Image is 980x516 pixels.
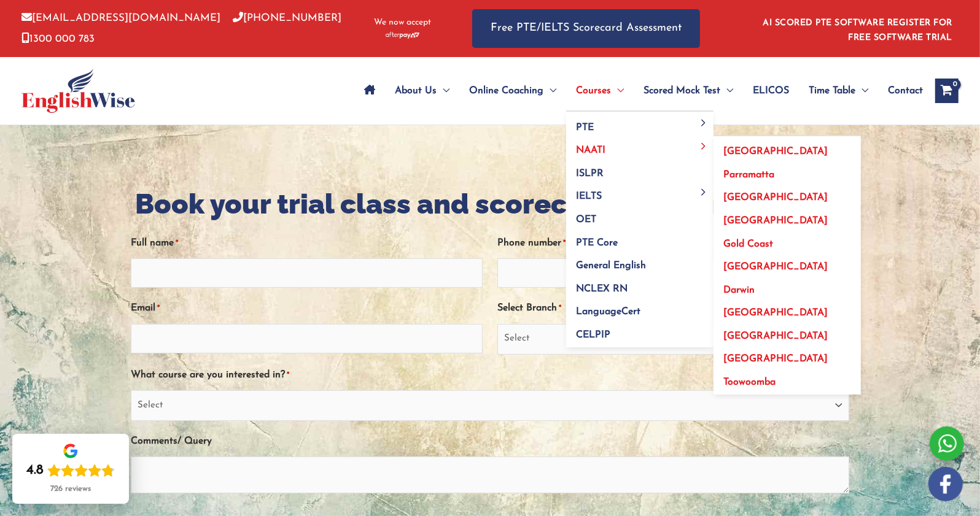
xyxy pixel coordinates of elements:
[566,69,634,112] a: CoursesMenu Toggle
[576,330,610,340] span: CELPIP
[131,233,178,253] label: Full name
[576,191,602,201] span: IELTS
[878,69,923,112] a: Contact
[935,79,959,103] a: View Shopping Cart, empty
[576,261,646,271] span: General English
[472,9,700,48] a: Free PTE/IELTS Scorecard Assessment
[723,262,828,272] span: [GEOGRAPHIC_DATA]
[21,69,135,113] img: cropped-ew-logo
[611,69,624,112] span: Menu Toggle
[756,9,959,48] aside: Header Widget 1
[386,32,419,39] img: Afterpay-Logo
[714,228,861,252] a: Gold Coast
[26,462,115,479] div: Rating: 4.8 out of 5
[497,233,566,253] label: Phone number
[714,298,861,321] a: [GEOGRAPHIC_DATA]
[714,182,861,206] a: [GEOGRAPHIC_DATA]
[131,187,849,223] h2: Book your trial class and scorecard assessment now
[634,69,743,112] a: Scored Mock TestMenu Toggle
[809,69,855,112] span: Time Table
[21,34,95,44] a: 1300 000 783
[888,69,923,112] span: Contact
[566,112,714,135] a: PTEMenu Toggle
[131,298,160,318] label: Email
[697,143,711,150] span: Menu Toggle
[723,193,828,202] span: [GEOGRAPHIC_DATA]
[753,69,789,112] span: ELICOS
[566,273,714,296] a: NCLEX RN
[697,189,711,196] span: Menu Toggle
[763,18,953,42] a: AI SCORED PTE SOFTWARE REGISTER FOR FREE SOFTWARE TRIAL
[21,13,220,23] a: [EMAIL_ADDRESS][DOMAIN_NAME]
[566,204,714,228] a: OET
[26,462,44,479] div: 4.8
[566,296,714,320] a: LanguageCert
[714,136,861,160] a: [GEOGRAPHIC_DATA]
[497,298,561,318] label: Select Branch
[576,238,618,248] span: PTE Core
[723,147,828,156] span: [GEOGRAPHIC_DATA]
[720,69,733,112] span: Menu Toggle
[743,69,799,112] a: ELICOS
[543,69,556,112] span: Menu Toggle
[131,365,289,385] label: What course are you interested in?
[723,239,773,249] span: Gold Coast
[576,307,640,317] span: LanguageCert
[714,344,861,367] a: [GEOGRAPHIC_DATA]
[714,206,861,229] a: [GEOGRAPHIC_DATA]
[374,17,431,29] span: We now accept
[714,320,861,344] a: [GEOGRAPHIC_DATA]
[576,69,611,112] span: Courses
[723,170,774,180] span: Parramatta
[469,69,543,112] span: Online Coaching
[576,169,604,179] span: ISLPR
[131,431,212,452] label: Comments/ Query
[714,252,861,275] a: [GEOGRAPHIC_DATA]
[855,69,868,112] span: Menu Toggle
[576,215,596,225] span: OET
[459,69,566,112] a: Online CoachingMenu Toggle
[714,274,861,298] a: Darwin
[576,123,594,133] span: PTE
[566,250,714,274] a: General English
[576,284,628,294] span: NCLEX RN
[723,285,755,295] span: Darwin
[566,319,714,347] a: CELPIP
[644,69,720,112] span: Scored Mock Test
[395,69,437,112] span: About Us
[714,159,861,182] a: Parramatta
[50,484,91,494] div: 726 reviews
[354,69,923,112] nav: Site Navigation: Main Menu
[723,331,828,341] span: [GEOGRAPHIC_DATA]
[723,377,776,387] span: Toowoomba
[233,13,341,23] a: [PHONE_NUMBER]
[566,135,714,158] a: NAATIMenu Toggle
[697,120,711,127] span: Menu Toggle
[928,467,963,501] img: white-facebook.png
[723,308,828,318] span: [GEOGRAPHIC_DATA]
[723,354,828,364] span: [GEOGRAPHIC_DATA]
[566,181,714,204] a: IELTSMenu Toggle
[566,227,714,250] a: PTE Core
[385,69,459,112] a: About UsMenu Toggle
[723,216,828,226] span: [GEOGRAPHIC_DATA]
[714,367,861,395] a: Toowoomba
[566,158,714,181] a: ISLPR
[576,145,605,155] span: NAATI
[437,69,449,112] span: Menu Toggle
[799,69,878,112] a: Time TableMenu Toggle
